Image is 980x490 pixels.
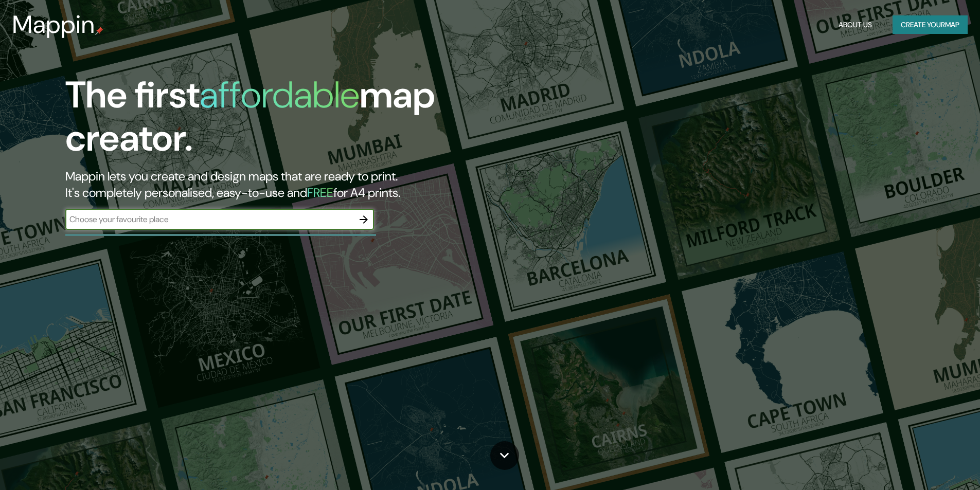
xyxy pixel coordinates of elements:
h5: FREE [307,185,333,201]
input: Choose your favourite place [65,213,353,225]
button: About Us [834,15,876,34]
h3: Mappin [12,10,95,39]
img: mappin-pin [95,27,103,35]
h1: The first map creator. [65,74,556,168]
h1: affordable [200,71,360,119]
button: Create yourmap [893,15,968,34]
h2: Mappin lets you create and design maps that are ready to print. It's completely personalised, eas... [65,168,556,201]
